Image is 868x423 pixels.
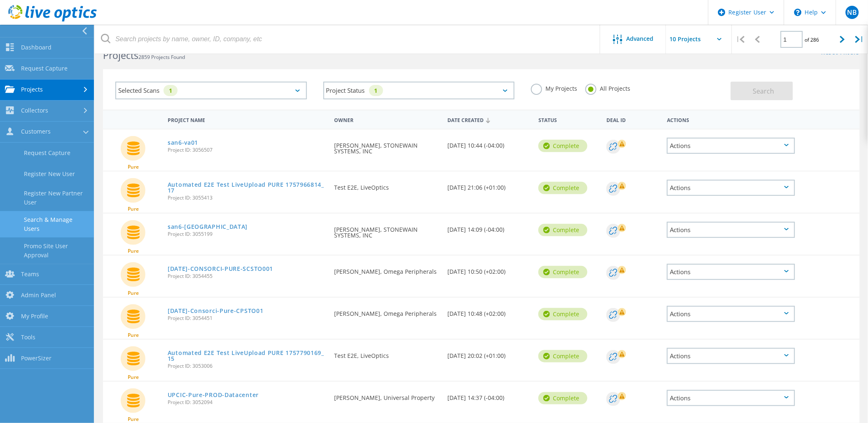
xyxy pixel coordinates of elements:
[164,85,178,96] div: 1
[164,112,330,127] div: Project Name
[168,182,326,193] a: Automated E2E Test LiveUpload PURE 1757966814_17
[663,112,799,127] div: Actions
[444,298,534,325] div: [DATE] 10:48 (+02:00)
[444,129,534,157] div: [DATE] 10:44 (-04:00)
[444,172,534,199] div: [DATE] 21:06 (+01:00)
[168,392,259,398] a: UPCIC-Pure-PROD-Datacenter
[538,308,587,320] div: Complete
[168,266,273,272] a: [DATE]-CONSORCI-PURE-SCSTO001
[115,82,307,99] div: Selected Scans
[330,214,444,247] div: [PERSON_NAME], STONEWAIN SYSTEMS, INC
[168,148,326,153] span: Project ID: 3056507
[128,291,139,296] span: Pure
[444,112,534,127] div: Date Created
[330,172,444,199] div: Test E2E, LiveOptics
[168,224,248,230] a: san6-[GEOGRAPHIC_DATA]
[168,232,326,237] span: Project ID: 3055199
[128,333,139,338] span: Pure
[538,266,587,278] div: Complete
[323,82,515,99] div: Project Status
[128,207,139,211] span: Pure
[538,350,587,362] div: Complete
[330,340,444,367] div: Test E2E, LiveOptics
[585,84,630,92] label: All Projects
[168,308,264,314] a: [DATE]-Consorci-Pure-CPSTO01
[444,340,534,367] div: [DATE] 20:02 (+01:00)
[330,112,444,127] div: Owner
[168,140,198,146] a: san6-va01
[847,9,857,16] span: NB
[128,249,139,254] span: Pure
[534,112,602,127] div: Status
[805,36,819,43] span: of 286
[667,390,795,406] div: Actions
[128,164,139,169] span: Pure
[168,350,326,362] a: Automated E2E Test LiveUpload PURE 1757790169_15
[667,180,795,196] div: Actions
[168,364,326,369] span: Project ID: 3053006
[330,298,444,325] div: [PERSON_NAME], Omega Peripherals
[667,264,795,280] div: Actions
[538,224,587,236] div: Complete
[667,138,795,154] div: Actions
[369,85,383,96] div: 1
[667,348,795,364] div: Actions
[667,306,795,322] div: Actions
[330,256,444,283] div: [PERSON_NAME], Omega Peripherals
[602,112,663,127] div: Deal Id
[128,375,139,380] span: Pure
[627,36,654,42] span: Advanced
[8,17,97,23] a: Live Optics Dashboard
[168,400,326,405] span: Project ID: 3052094
[731,82,793,100] button: Search
[330,129,444,162] div: [PERSON_NAME], STONEWAIN SYSTEMS, INC
[95,25,601,54] input: Search projects by name, owner, ID, company, etc
[538,392,587,404] div: Complete
[168,274,326,279] span: Project ID: 3054455
[531,84,577,92] label: My Projects
[138,54,185,61] span: 2859 Projects Found
[168,195,326,200] span: Project ID: 3055413
[444,214,534,241] div: [DATE] 14:09 (-04:00)
[168,316,326,321] span: Project ID: 3054451
[538,182,587,194] div: Complete
[794,9,802,16] svg: \n
[538,140,587,152] div: Complete
[444,382,534,409] div: [DATE] 14:37 (-04:00)
[753,87,774,96] span: Search
[330,382,444,409] div: [PERSON_NAME], Universal Property
[128,417,139,422] span: Pure
[851,25,868,54] div: |
[667,222,795,238] div: Actions
[444,256,534,283] div: [DATE] 10:50 (+02:00)
[732,25,749,54] div: |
